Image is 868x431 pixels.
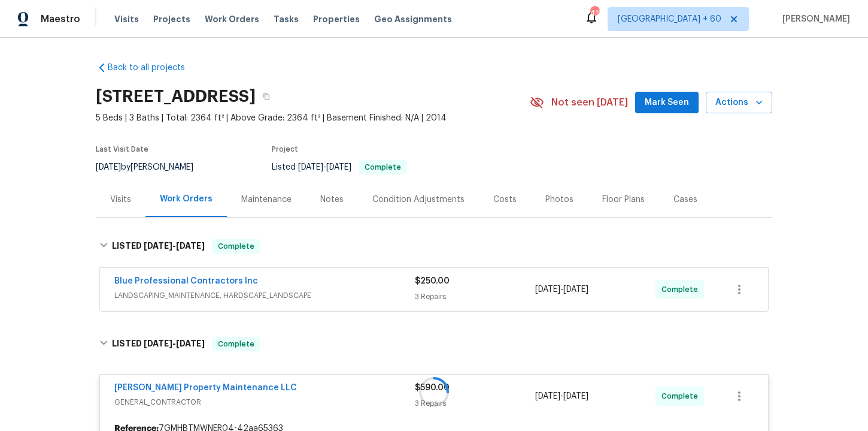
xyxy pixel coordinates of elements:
[493,194,517,206] div: Costs
[144,242,172,250] span: [DATE]
[551,97,628,108] span: Not seen [DATE]
[114,277,258,285] a: Blue Professional Contractors Inc
[645,95,689,110] span: Mark Seen
[114,290,415,302] span: LANDSCAPING_MAINTENANCE, HARDSCAPE_LANDSCAPE
[618,13,721,25] span: [GEOGRAPHIC_DATA] + 60
[274,15,299,23] span: Tasks
[535,285,560,294] span: [DATE]
[256,86,277,107] button: Copy Address
[706,92,772,114] button: Actions
[153,13,190,25] span: Projects
[715,95,763,110] span: Actions
[545,194,573,206] div: Photos
[112,239,205,254] h6: LISTED
[590,7,599,19] div: 419
[41,13,80,25] span: Maestro
[114,13,139,25] span: Visits
[778,13,850,25] span: [PERSON_NAME]
[176,242,205,250] span: [DATE]
[96,160,208,174] div: by [PERSON_NAME]
[96,62,211,74] a: Back to all projects
[205,13,259,25] span: Work Orders
[96,163,121,171] span: [DATE]
[415,291,535,303] div: 3 Repairs
[313,13,360,25] span: Properties
[144,242,205,250] span: -
[213,240,259,252] span: Complete
[563,285,588,294] span: [DATE]
[372,194,465,206] div: Condition Adjustments
[602,194,645,206] div: Floor Plans
[374,13,452,25] span: Geo Assignments
[96,227,772,266] div: LISTED [DATE]-[DATE]Complete
[96,146,148,153] span: Last Visit Date
[298,163,351,171] span: -
[415,277,450,285] span: $250.00
[241,194,292,206] div: Maintenance
[635,92,699,114] button: Mark Seen
[326,163,351,171] span: [DATE]
[96,112,530,124] span: 5 Beds | 3 Baths | Total: 2364 ft² | Above Grade: 2364 ft² | Basement Finished: N/A | 2014
[110,194,131,206] div: Visits
[160,193,213,205] div: Work Orders
[673,194,697,206] div: Cases
[272,163,407,171] span: Listed
[535,284,588,296] span: -
[298,163,323,171] span: [DATE]
[272,146,298,153] span: Project
[360,164,406,171] span: Complete
[320,194,344,206] div: Notes
[96,91,256,103] h2: [STREET_ADDRESS]
[661,284,703,296] span: Complete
